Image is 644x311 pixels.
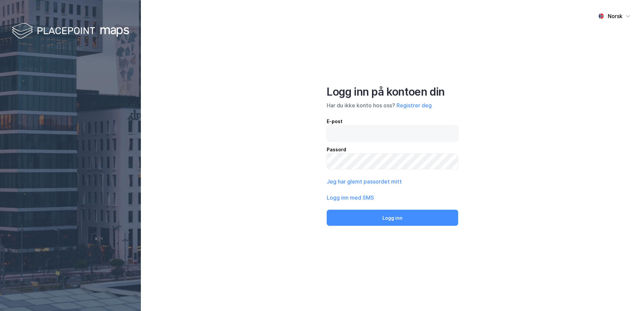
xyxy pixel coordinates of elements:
[12,21,129,41] img: logo-white.f07954bde2210d2a523dddb988cd2aa7.svg
[327,101,458,109] div: Har du ikke konto hos oss?
[396,101,432,109] button: Registrer deg
[327,210,458,226] button: Logg inn
[327,85,458,99] div: Logg inn på kontoen din
[327,177,402,186] button: Jeg har glemt passordet mitt
[327,117,458,125] div: E-post
[327,146,458,154] div: Passord
[608,12,623,20] div: Norsk
[327,194,374,202] button: Logg inn med SMS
